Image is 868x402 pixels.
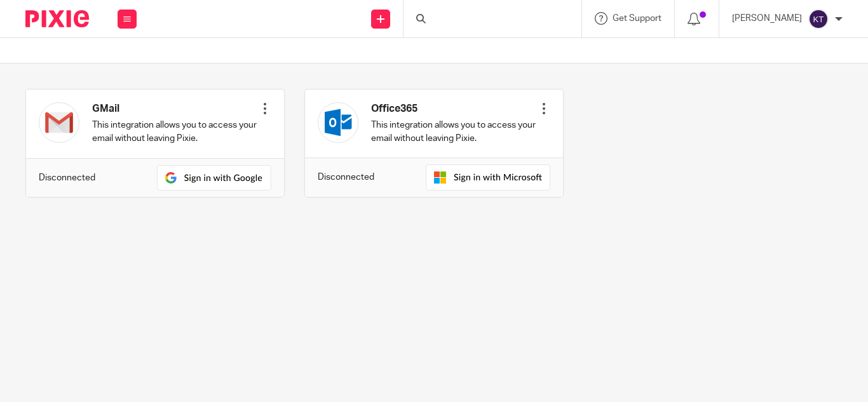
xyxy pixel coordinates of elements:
p: [PERSON_NAME] [732,12,802,25]
h4: Office365 [371,102,538,116]
h4: GMail [92,102,259,116]
img: gmail.svg [39,102,79,143]
img: sign-in-with-gmail.svg [157,165,271,191]
span: Get Support [613,14,661,23]
img: outlook.svg [318,102,358,143]
p: This integration allows you to access your email without leaving Pixie. [92,119,259,145]
img: sign-in-with-outlook.svg [426,164,550,191]
img: Pixie [25,10,89,27]
p: Disconnected [39,171,95,184]
img: svg%3E [808,9,829,29]
p: This integration allows you to access your email without leaving Pixie. [371,119,538,145]
p: Disconnected [318,171,374,184]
